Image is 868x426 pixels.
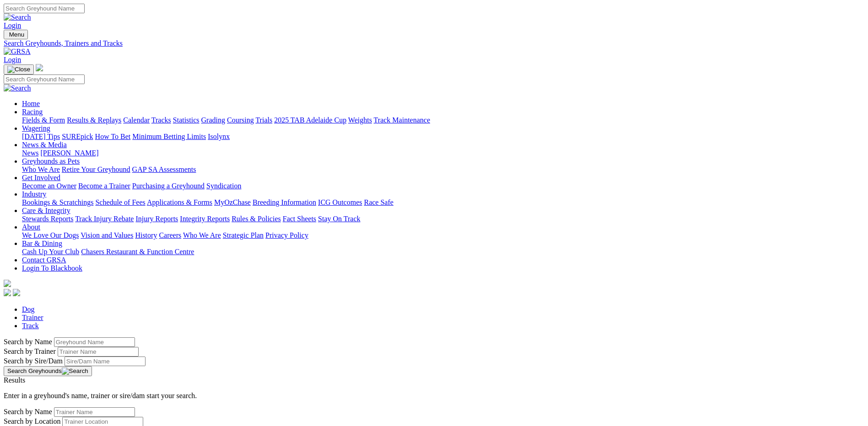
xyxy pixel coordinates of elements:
[132,182,205,190] a: Purchasing a Greyhound
[255,116,272,124] a: Trials
[4,376,864,384] div: Results
[22,182,76,190] a: Become an Owner
[22,133,864,141] div: Wagering
[22,256,66,264] a: Contact GRSA
[4,56,21,64] a: Login
[135,215,178,223] a: Injury Reports
[22,305,35,313] a: Dog
[4,417,60,425] label: Search by Location
[78,182,130,190] a: Become a Trainer
[22,182,864,190] div: Get Involved
[40,149,98,157] a: [PERSON_NAME]
[22,207,70,214] a: Care & Integrity
[62,367,88,375] img: Search
[4,39,864,48] a: Search Greyhounds, Trainers and Tracks
[4,48,31,56] img: GRSA
[22,174,60,181] a: Get Involved
[65,357,146,366] input: Search by Sire/Dam name
[22,322,39,330] a: Track
[22,108,43,116] a: Racing
[374,116,430,124] a: Track Maintenance
[22,198,864,207] div: Industry
[22,215,73,223] a: Stewards Reports
[265,231,308,239] a: Privacy Policy
[4,280,11,287] img: logo-grsa-white.png
[201,116,225,124] a: Grading
[180,215,230,223] a: Integrity Reports
[81,248,194,256] a: Chasers Restaurant & Function Centre
[214,198,251,206] a: MyOzChase
[7,66,30,73] img: Close
[75,215,134,223] a: Track Injury Rebate
[22,231,864,240] div: About
[62,133,93,140] a: SUREpick
[81,231,133,239] a: Vision and Values
[206,182,241,190] a: Syndication
[22,116,65,124] a: Fields & Form
[4,64,34,75] button: Toggle navigation
[22,223,40,231] a: About
[173,116,199,124] a: Statistics
[4,30,28,39] button: Toggle navigation
[364,198,393,206] a: Race Safe
[208,133,230,140] a: Isolynx
[274,116,346,124] a: 2025 TAB Adelaide Cup
[318,198,362,206] a: ICG Outcomes
[13,289,20,296] img: twitter.svg
[348,116,372,124] a: Weights
[22,116,864,124] div: Racing
[151,116,171,124] a: Tracks
[58,347,139,357] input: Search by Trainer name
[4,408,52,415] label: Search by Name
[4,13,31,21] img: Search
[132,133,206,140] a: Minimum Betting Limits
[22,264,82,272] a: Login To Blackbook
[22,231,79,239] a: We Love Our Dogs
[183,231,221,239] a: Who We Are
[22,248,79,256] a: Cash Up Your Club
[232,215,281,223] a: Rules & Policies
[22,149,38,157] a: News
[22,215,864,223] div: Care & Integrity
[22,165,864,174] div: Greyhounds as Pets
[67,116,121,124] a: Results & Replays
[223,231,264,239] a: Strategic Plan
[4,347,56,355] label: Search by Trainer
[22,100,40,107] a: Home
[4,84,31,92] img: Search
[4,21,21,29] a: Login
[95,133,131,140] a: How To Bet
[135,231,157,239] a: History
[22,149,864,157] div: News & Media
[159,231,181,239] a: Careers
[22,157,80,165] a: Greyhounds as Pets
[4,338,52,346] label: Search by Name
[22,240,62,247] a: Bar & Dining
[227,116,254,124] a: Coursing
[4,366,92,376] button: Search Greyhounds
[4,4,85,13] input: Search
[9,31,24,38] span: Menu
[22,124,50,132] a: Wagering
[54,407,135,417] input: Search by Trainer Name
[4,289,11,296] img: facebook.svg
[253,198,316,206] a: Breeding Information
[4,392,864,400] p: Enter in a greyhound's name, trainer or sire/dam start your search.
[22,198,93,206] a: Bookings & Scratchings
[22,190,46,198] a: Industry
[54,337,135,347] input: Search by Greyhound name
[22,248,864,256] div: Bar & Dining
[22,133,60,140] a: [DATE] Tips
[283,215,316,223] a: Fact Sheets
[4,75,85,84] input: Search
[36,64,43,71] img: logo-grsa-white.png
[22,314,43,321] a: Trainer
[318,215,360,223] a: Stay On Track
[123,116,150,124] a: Calendar
[22,141,67,149] a: News & Media
[62,165,130,173] a: Retire Your Greyhound
[4,357,63,365] label: Search by Sire/Dam
[147,198,212,206] a: Applications & Forms
[22,165,60,173] a: Who We Are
